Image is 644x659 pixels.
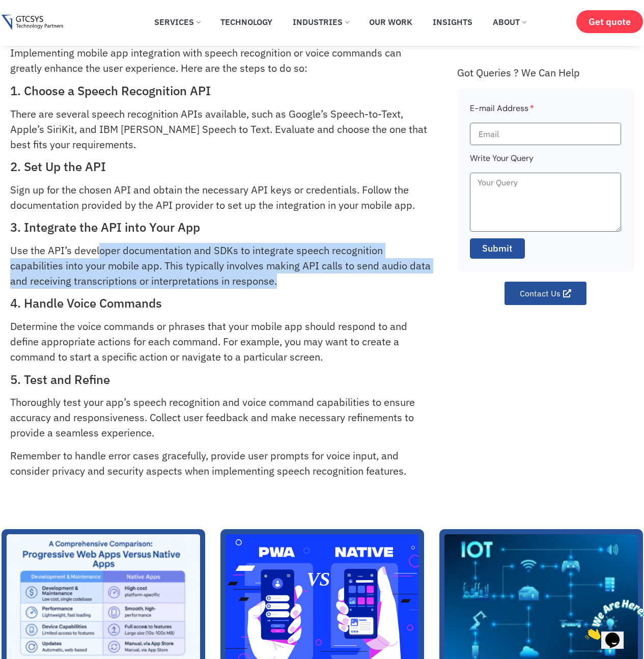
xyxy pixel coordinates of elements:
[10,220,434,235] h2: 3. Integrate the API into Your App
[470,238,525,259] button: Submit
[10,182,434,213] p: Sign up for the chosen API and obtain the necessary API keys or credentials. Follow the documenta...
[482,242,513,255] span: Submit
[10,84,434,98] h2: 1. Choose a Speech Recognition API
[505,282,586,305] a: Contact Us
[10,159,434,174] h2: 2. Set Up the API
[589,16,631,27] span: Get quote
[470,152,534,173] label: Write Your Query
[10,243,434,289] p: Use the API’s developer documentation and SDKs to integrate speech recognition capabilities into ...
[470,102,622,265] form: Faq Form
[10,106,434,152] p: There are several speech recognition APIs available, such as Google’s Speech-to-Text, Apple’s Sir...
[2,15,63,31] img: Gtcsys logo
[485,11,534,33] a: About
[10,395,434,441] p: Thoroughly test your app’s speech recognition and voice command capabilities to ensure accuracy a...
[4,4,67,44] img: Chat attention grabber
[285,11,356,33] a: Industries
[10,319,434,365] p: Determine the voice commands or phrases that your mobile app should respond to and define appropr...
[457,66,634,79] div: Got Queries ? We Can Help
[213,11,280,33] a: Technology
[147,11,208,33] a: Services
[581,595,644,644] iframe: chat widget
[10,45,434,76] p: Implementing mobile app integration with speech recognition or voice commands can greatly enhance...
[10,296,434,311] h2: 4. Handle Voice Commands
[470,123,622,145] input: Email
[10,448,434,479] p: Remember to handle error cases gracefully, provide user prompts for voice input, and consider pri...
[520,289,561,297] span: Contact Us
[361,11,420,33] a: Our Work
[576,10,643,33] a: Get quote
[10,372,434,387] h2: 5. Test and Refine
[470,102,534,123] label: E-mail Address
[425,11,480,33] a: Insights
